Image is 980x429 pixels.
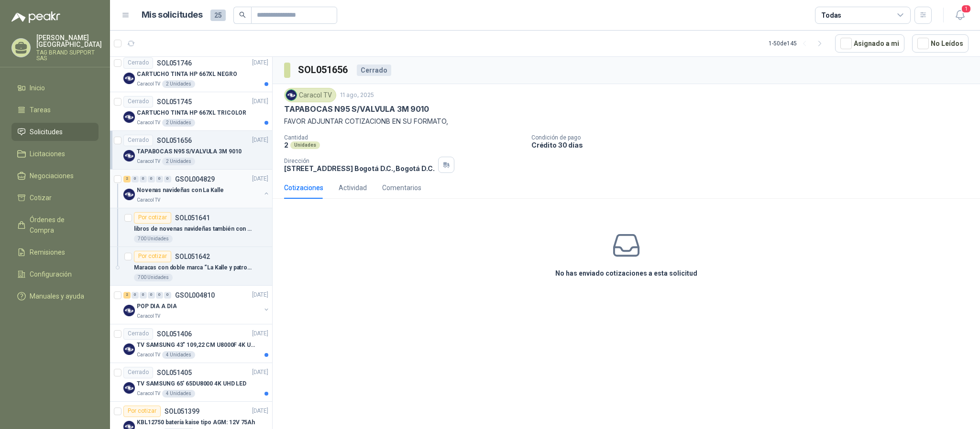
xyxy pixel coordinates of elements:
p: SOL051406 [157,331,192,337]
span: Remisiones [30,247,65,257]
a: 2 0 0 0 0 0 GSOL004829[DATE] Company LogoNovenas navideñas con La KalleCaracol TV [123,173,270,204]
a: CerradoSOL051746[DATE] Company LogoCARTUCHO TINTA HP 667XL NEGROCaracol TV2 Unidades [110,54,272,92]
div: 0 [156,292,163,299]
img: Company Logo [123,305,135,316]
p: [DATE] [252,290,268,300]
span: Tareas [30,105,51,115]
a: Inicio [11,79,99,97]
button: Asignado a mi [835,34,904,53]
p: Dirección [284,158,434,164]
div: Unidades [290,141,320,149]
img: Company Logo [286,90,297,100]
p: CARTUCHO TINTA HP 667XL TRICOLOR [137,108,246,118]
div: 0 [164,176,171,182]
a: Por cotizarSOL051642Maracas con doble marca “La Kalle y patrocinador”700 Unidades [110,247,272,286]
h1: Mis solicitudes [142,8,203,22]
div: 0 [140,292,147,299]
a: Manuales y ayuda [11,287,99,305]
p: FAVOR ADJUNTAR COTIZACIONB EN SU FORMATO, [284,116,969,127]
a: Licitaciones [11,145,99,163]
div: Cerrado [123,328,153,340]
img: Company Logo [123,73,135,84]
a: 2 0 0 0 0 0 GSOL004810[DATE] Company LogoPOP DIA A DIACaracol TV [123,290,270,320]
span: search [239,11,246,18]
p: Caracol TV [137,351,160,359]
h3: SOL051656 [298,63,349,77]
span: Órdenes de Compra [30,214,89,236]
p: Caracol TV [137,390,160,397]
span: Licitaciones [30,149,65,159]
a: CerradoSOL051656[DATE] Company LogoTAPABOCAS N95 S/VALVULA 3M 9010Caracol TV2 Unidades [110,131,272,170]
div: 700 Unidades [134,274,173,281]
p: TV SAMSUNG 65' 65DU8000 4K UHD LED [137,379,246,388]
p: Condición de pago [531,134,976,141]
p: [STREET_ADDRESS] Bogotá D.C. , Bogotá D.C. [284,164,434,172]
span: Configuración [30,269,72,279]
p: SOL051656 [157,137,192,144]
p: Caracol TV [137,119,160,127]
p: Caracol TV [137,196,160,204]
div: 0 [132,292,139,299]
p: [DATE] [252,58,268,67]
a: CerradoSOL051745[DATE] Company LogoCARTUCHO TINTA HP 667XL TRICOLORCaracol TV2 Unidades [110,92,272,131]
div: 2 [123,176,131,182]
span: 1 [961,4,971,13]
div: Comentarios [382,182,421,193]
div: 0 [148,176,155,182]
p: [DATE] [252,174,268,183]
p: SOL051399 [165,408,199,415]
p: POP DIA A DIA [137,302,176,311]
div: 700 Unidades [134,235,173,243]
p: SOL051641 [175,214,210,221]
p: TAPABOCAS N95 S/VALVULA 3M 9010 [137,147,242,156]
span: Inicio [30,83,45,93]
p: 2 [284,141,288,149]
a: Por cotizarSOL051641libros de novenas navideñas también con 2 marcas700 Unidades [110,208,272,247]
div: 2 Unidades [162,119,195,127]
p: TAG BRAND SUPPORT SAS [36,50,102,61]
a: Tareas [11,101,99,119]
div: Cerrado [357,64,391,76]
div: Caracol TV [284,88,336,102]
img: Company Logo [123,150,135,161]
p: [DATE] [252,97,268,106]
p: KBL12750 batería kaise tipo AGM: 12V 75Ah [137,418,255,427]
div: 0 [156,176,163,182]
h3: No has enviado cotizaciones a esta solicitud [555,268,697,279]
span: Cotizar [30,193,52,203]
p: Caracol TV [137,158,160,165]
span: Negociaciones [30,171,74,181]
img: Company Logo [123,111,135,123]
div: Todas [821,10,841,21]
div: 2 Unidades [162,80,195,88]
p: libros de novenas navideñas también con 2 marcas [134,225,253,234]
p: [DATE] [252,407,268,416]
p: 11 ago, 2025 [340,91,374,100]
a: Negociaciones [11,167,99,185]
a: Órdenes de Compra [11,211,99,239]
div: 4 Unidades [162,351,195,359]
div: Actividad [339,182,367,193]
img: Company Logo [123,189,135,200]
p: SOL051745 [157,98,192,105]
div: Cotizaciones [284,182,323,193]
p: [PERSON_NAME] [GEOGRAPHIC_DATA] [36,34,102,48]
span: Manuales y ayuda [30,291,84,301]
p: [DATE] [252,368,268,377]
a: CerradoSOL051406[DATE] Company LogoTV SAMSUNG 43" 109,22 CM U8000F 4K UHDCaracol TV4 Unidades [110,324,272,363]
a: Cotizar [11,189,99,207]
p: SOL051405 [157,369,192,376]
div: Cerrado [123,96,153,107]
a: Remisiones [11,243,99,261]
p: CARTUCHO TINTA HP 667XL NEGRO [137,70,237,79]
div: Por cotizar [123,406,161,417]
div: Cerrado [123,57,153,69]
a: CerradoSOL051405[DATE] Company LogoTV SAMSUNG 65' 65DU8000 4K UHD LEDCaracol TV4 Unidades [110,363,272,402]
p: [DATE] [252,329,268,338]
p: [DATE] [252,136,268,145]
div: Cerrado [123,367,153,378]
div: Cerrado [123,135,153,146]
div: 1 - 50 de 145 [769,36,827,51]
a: Solicitudes [11,123,99,141]
p: Cantidad [284,134,524,141]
